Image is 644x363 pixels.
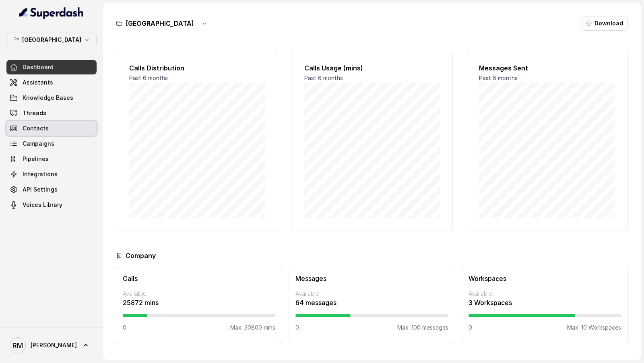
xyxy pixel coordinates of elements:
span: Past 6 months [304,74,343,81]
a: Knowledge Bases [6,91,97,105]
a: Pipelines [6,152,97,166]
p: 3 Workspaces [469,298,621,307]
a: Contacts [6,121,97,136]
h3: Company [126,251,156,260]
p: Max: 10 Workspaces [567,324,621,332]
h3: Calls [123,274,275,283]
p: 0 [123,324,126,332]
p: Max: 30800 mins [230,324,275,332]
span: Voices Library [23,201,62,209]
img: light.svg [19,6,84,19]
a: Integrations [6,167,97,181]
p: Available [123,290,275,298]
span: Past 6 months [129,74,168,81]
span: Past 6 months [479,74,518,81]
span: Contacts [23,124,49,132]
span: Pipelines [23,155,49,163]
button: [GEOGRAPHIC_DATA] [6,33,97,47]
h2: Calls Usage (mins) [304,63,440,73]
span: Dashboard [23,63,54,71]
h3: [GEOGRAPHIC_DATA] [126,19,194,28]
p: 0 [469,324,472,332]
a: API Settings [6,182,97,197]
h3: Messages [295,274,448,283]
span: Assistants [23,78,53,87]
p: [GEOGRAPHIC_DATA] [22,35,81,45]
p: 25872 mins [123,298,275,307]
text: RM [12,341,23,350]
span: Campaigns [23,140,54,148]
h2: Messages Sent [479,63,615,73]
p: 0 [295,324,299,332]
button: Download [582,16,628,31]
span: Threads [23,109,46,117]
span: Knowledge Bases [23,94,73,102]
h3: Workspaces [469,274,621,283]
a: Dashboard [6,60,97,74]
p: Available [469,290,621,298]
p: 64 messages [295,298,448,307]
h2: Calls Distribution [129,63,265,73]
span: [PERSON_NAME] [31,341,77,349]
a: Assistants [6,75,97,90]
a: Voices Library [6,198,97,212]
p: Max: 100 messages [397,324,448,332]
span: Integrations [23,170,58,178]
a: Campaigns [6,136,97,151]
span: API Settings [23,186,58,194]
a: [PERSON_NAME] [6,334,97,357]
a: Threads [6,106,97,120]
p: Available [295,290,448,298]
